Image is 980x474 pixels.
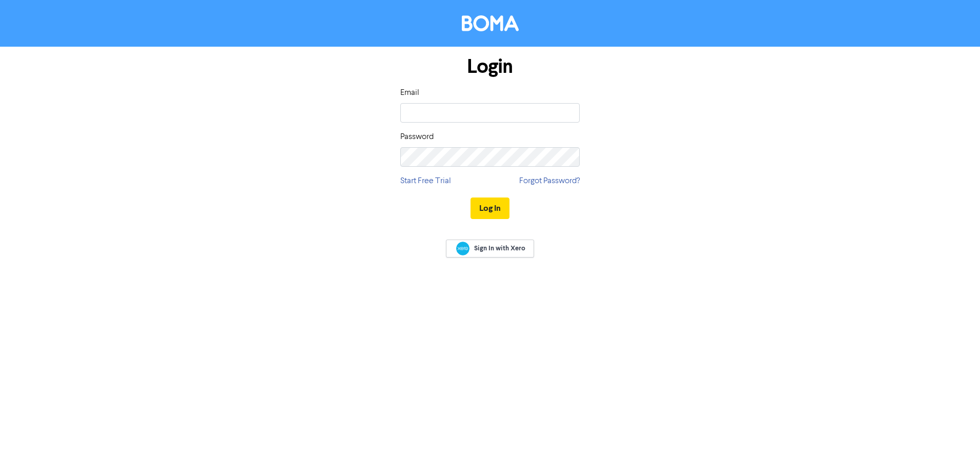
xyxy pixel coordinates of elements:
[446,240,534,258] a: Sign In with Xero
[519,175,580,187] a: Forgot Password?
[474,244,525,253] span: Sign In with Xero
[400,131,434,143] label: Password
[400,55,580,78] h1: Login
[471,197,509,219] button: Log In
[400,87,419,99] label: Email
[456,242,469,255] img: Xero logo
[400,175,451,187] a: Start Free Trial
[462,15,519,31] img: BOMA Logo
